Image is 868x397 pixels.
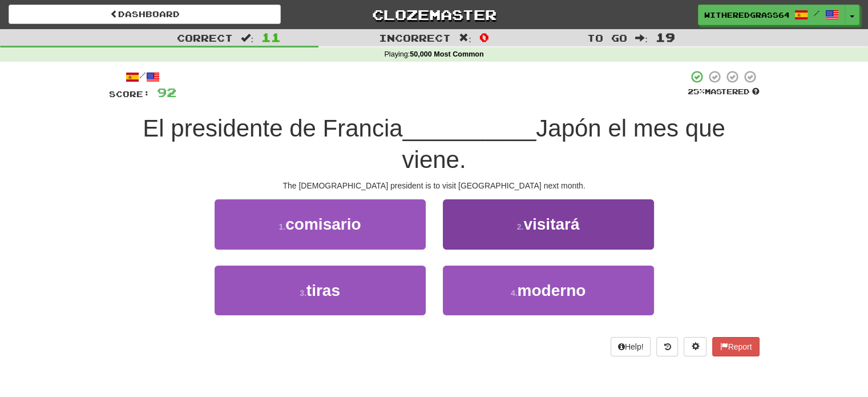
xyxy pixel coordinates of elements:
[479,30,489,44] span: 0
[523,215,579,233] span: visitará
[9,5,281,24] a: Dashboard
[402,115,725,173] span: Japón el mes que viene.
[587,32,627,43] span: To go
[306,282,340,299] span: tiras
[704,10,789,20] span: WitheredGrass6488
[688,87,705,96] span: 25 %
[285,215,361,233] span: comisario
[215,266,426,315] button: 3.tiras
[443,266,654,315] button: 4.moderno
[517,222,524,231] small: 2 .
[109,70,176,84] div: /
[656,30,675,44] span: 19
[410,50,483,58] strong: 50,000 Most Common
[177,32,233,43] span: Correct
[459,33,471,43] span: :
[157,85,176,99] span: 92
[511,288,518,298] small: 4 .
[379,32,451,43] span: Incorrect
[298,5,570,25] a: Clozemaster
[215,199,426,249] button: 1.comisario
[403,115,536,142] span: __________
[261,30,281,44] span: 11
[279,222,286,231] small: 1 .
[712,337,759,356] button: Report
[814,9,819,17] span: /
[443,199,654,249] button: 2.visitará
[688,87,760,97] div: Mastered
[517,282,586,299] span: moderno
[300,288,306,298] small: 3 .
[635,33,648,43] span: :
[109,89,150,99] span: Score:
[143,115,402,142] span: El presidente de Francia
[241,33,253,43] span: :
[109,180,760,191] div: The [DEMOGRAPHIC_DATA] president is to visit [GEOGRAPHIC_DATA] next month.
[698,5,845,25] a: WitheredGrass6488 /
[656,337,678,356] button: Round history (alt+y)
[611,337,651,356] button: Help!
